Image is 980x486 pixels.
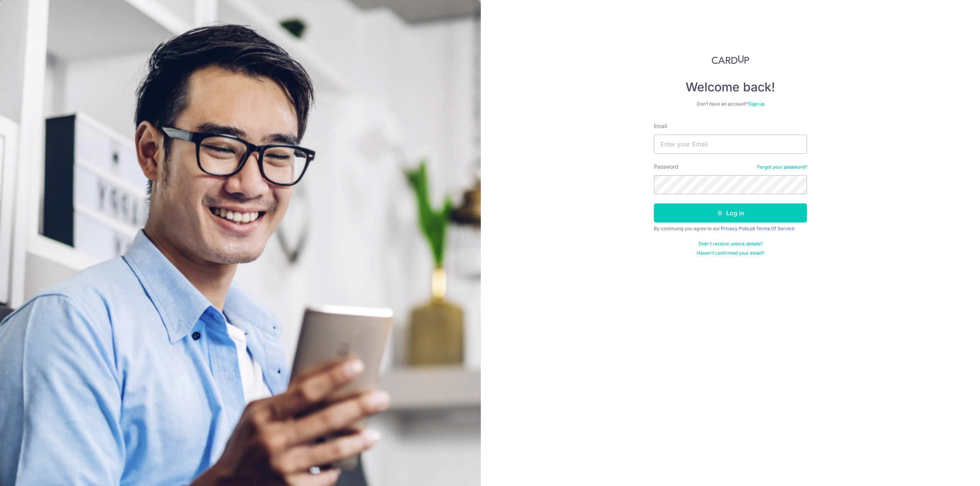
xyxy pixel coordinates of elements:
label: Password [654,163,678,171]
button: Log in [654,203,807,223]
a: Didn't receive unlock details? [699,241,763,247]
a: Haven't confirmed your email? [697,250,764,256]
label: Email [654,122,667,130]
a: Terms Of Service [756,226,794,231]
a: Sign up [748,101,764,107]
div: Don’t have an account? [654,101,807,107]
a: Forgot your password? [757,164,807,170]
h4: Welcome back! [654,80,807,95]
input: Enter your Email [654,135,807,154]
div: By continuing you agree to our & [654,226,807,232]
a: Privacy Policy [721,226,752,231]
img: CardUp Logo [712,55,749,64]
